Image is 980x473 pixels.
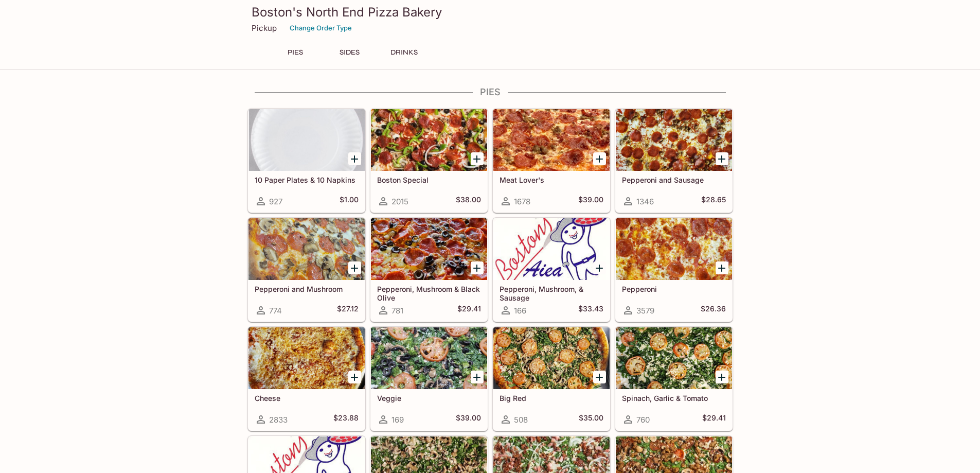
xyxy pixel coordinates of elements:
h5: $29.41 [457,304,481,317]
a: Cheese2833$23.88 [248,327,365,431]
div: Pepperoni [616,218,732,280]
h4: PIES [247,86,733,98]
h5: $39.00 [578,195,603,207]
a: Meat Lover's1678$39.00 [493,109,610,213]
a: 10 Paper Plates & 10 Napkins927$1.00 [248,109,365,213]
div: Veggie [371,327,487,389]
button: Add Cheese [348,371,361,383]
span: 1346 [636,197,654,206]
h5: Pepperoni and Sausage [622,176,726,184]
button: Add Pepperoni and Sausage [716,152,728,165]
button: Add Pepperoni, Mushroom & Black Olive [471,261,484,274]
button: Add 10 Paper Plates & 10 Napkins [348,152,361,165]
h5: $1.00 [340,195,359,207]
span: 166 [514,306,526,316]
span: 781 [391,306,403,316]
button: DRINKS [381,45,427,60]
h5: $35.00 [579,413,603,426]
button: SIDES [327,45,373,60]
span: 2833 [269,415,288,425]
h5: Boston Special [377,176,481,184]
h5: Pepperoni [622,285,726,293]
h5: $26.36 [701,304,726,317]
button: Add Meat Lover's [593,152,606,165]
div: Meat Lover's [493,109,610,171]
a: Veggie169$39.00 [370,327,488,431]
div: Boston Special [371,109,487,171]
span: 169 [391,415,404,425]
h5: Pepperoni, Mushroom, & Sausage [500,285,603,302]
h5: $28.65 [701,195,726,207]
a: Pepperoni3579$26.36 [615,218,733,322]
button: Add Big Red [593,371,606,383]
span: 927 [269,197,282,206]
div: Pepperoni and Sausage [616,109,732,171]
span: 774 [269,306,282,316]
h5: Pepperoni, Mushroom & Black Olive [377,285,481,302]
div: Cheese [248,327,365,389]
h5: Meat Lover's [500,176,603,184]
h5: $39.00 [456,413,481,426]
button: Add Spinach, Garlic & Tomato [716,371,728,383]
h5: $38.00 [456,195,481,207]
span: 508 [514,415,528,425]
button: PIES [272,45,318,60]
h5: $23.88 [333,413,359,426]
h5: Big Red [500,394,603,402]
h5: $27.12 [337,304,359,317]
h5: Veggie [377,394,481,402]
h5: 10 Paper Plates & 10 Napkins [255,176,359,184]
span: 3579 [636,306,654,316]
h5: $33.43 [578,304,603,317]
h5: Pepperoni and Mushroom [255,285,359,293]
button: Add Pepperoni and Mushroom [348,261,361,274]
div: Pepperoni, Mushroom, & Sausage [493,218,610,280]
h5: $29.41 [702,413,726,426]
a: Spinach, Garlic & Tomato760$29.41 [615,327,733,431]
button: Add Pepperoni [716,261,728,274]
button: Add Boston Special [471,152,484,165]
a: Pepperoni and Mushroom774$27.12 [248,218,365,322]
span: 2015 [391,197,408,206]
div: Spinach, Garlic & Tomato [616,327,732,389]
button: Change Order Type [285,20,357,36]
button: Add Pepperoni, Mushroom, & Sausage [593,261,606,274]
div: Pepperoni and Mushroom [248,218,365,280]
a: Pepperoni and Sausage1346$28.65 [615,109,733,213]
p: Pickup [252,23,277,33]
a: Boston Special2015$38.00 [370,109,488,213]
h5: Spinach, Garlic & Tomato [622,394,726,402]
div: 10 Paper Plates & 10 Napkins [248,109,365,171]
a: Pepperoni, Mushroom & Black Olive781$29.41 [370,218,488,322]
button: Add Veggie [471,371,484,383]
span: 1678 [514,197,530,206]
h5: Cheese [255,394,359,402]
span: 760 [636,415,650,425]
div: Pepperoni, Mushroom & Black Olive [371,218,487,280]
a: Big Red508$35.00 [493,327,610,431]
div: Big Red [493,327,610,389]
a: Pepperoni, Mushroom, & Sausage166$33.43 [493,218,610,322]
h3: Boston's North End Pizza Bakery [252,4,729,20]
